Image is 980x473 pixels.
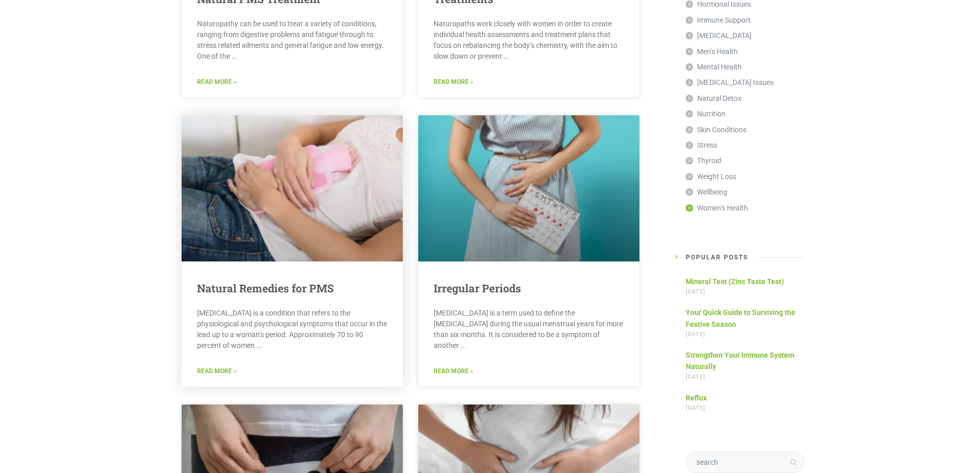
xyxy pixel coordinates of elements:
[434,308,624,351] p: [MEDICAL_DATA] is a term used to define the [MEDICAL_DATA] during the usual menstrual years for m...
[686,153,721,168] a: Thyroid
[434,19,624,62] p: Naturopaths work closely with women in order to create individual health assessments and treatmen...
[675,254,804,268] h5: Popular Posts
[686,330,804,339] span: [DATE]
[182,115,403,261] a: Natural Remedies for PMS
[686,106,725,121] a: Nutrition
[686,451,804,473] input: search
[686,75,774,90] a: [MEDICAL_DATA] Issues
[686,277,784,286] a: Mineral Test (Zinc Taste Test)
[418,115,639,261] a: Irregular Periods
[197,308,387,351] p: [MEDICAL_DATA] is a condition that refers to the physiological and psychological symptoms that oc...
[686,122,746,137] a: Skin Conditions
[686,287,804,296] span: [DATE]
[686,137,717,153] a: Stress
[686,394,707,402] a: Reflux
[434,77,473,87] a: Read More »
[197,281,334,295] a: Natural Remedies for PMS
[197,19,387,62] p: Naturopathy can be used to treat a variety of conditions, ranging from digestive problems and fat...
[686,351,794,371] a: Strengthen Your Immune System Naturally
[197,366,237,376] a: Read More »
[686,91,741,106] a: Natural Detox
[686,200,748,216] a: Women’s Health
[197,77,237,87] a: Read More »
[686,373,804,382] span: [DATE]
[686,169,736,184] a: Weight Loss
[686,404,804,413] span: [DATE]
[686,44,738,59] a: Men’s Health
[686,308,795,328] a: Your Quick Guide to Surviving the Festive Season
[434,281,521,295] a: Irregular Periods
[686,59,742,75] a: Mental Health
[434,366,473,376] a: Read More »
[686,184,727,200] a: Wellbeing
